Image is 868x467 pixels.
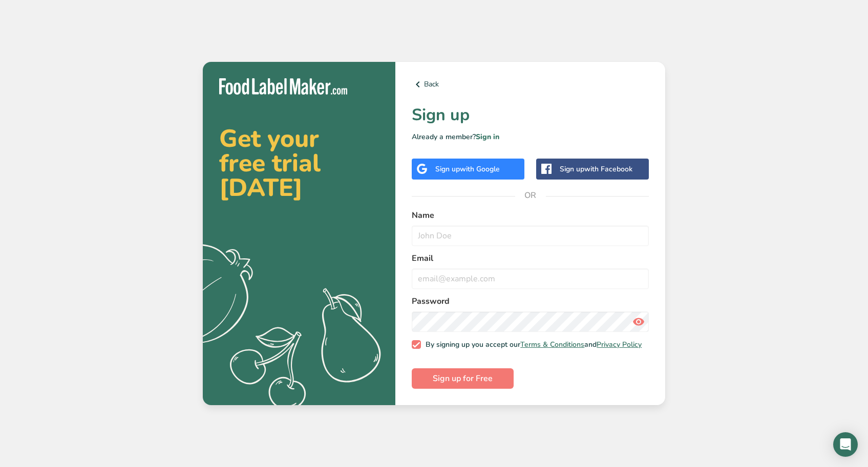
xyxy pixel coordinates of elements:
[412,103,649,127] h1: Sign up
[560,164,632,174] div: Sign up
[833,432,858,457] div: Open Intercom Messenger
[433,372,493,385] span: Sign up for Free
[412,209,649,221] label: Name
[219,126,379,200] h2: Get your free trial [DATE]
[520,340,584,349] a: Terms & Conditions
[421,340,642,349] span: By signing up you accept our and
[476,132,499,142] a: Sign in
[412,269,649,289] input: email@example.com
[460,164,500,174] span: with Google
[584,164,632,174] span: with Facebook
[412,226,649,246] input: John Doe
[219,78,347,95] img: Food Label Maker
[515,180,546,211] span: OR
[412,131,649,142] p: Already a member?
[435,164,500,174] div: Sign up
[412,252,649,264] label: Email
[597,340,642,349] a: Privacy Policy
[412,78,649,91] a: Back
[412,295,649,307] label: Password
[412,368,514,389] button: Sign up for Free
